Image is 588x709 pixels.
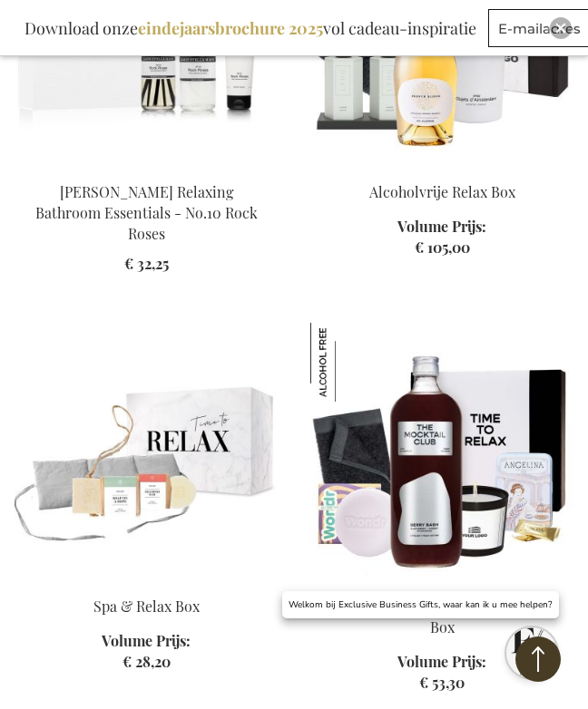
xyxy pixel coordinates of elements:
span: € 105,00 [415,238,470,257]
a: Spa & Relax Box [93,597,200,616]
span: Volume Prijs: [397,217,486,238]
img: The Mocktail Club Luxury Relax Box [310,323,389,402]
b: eindejaarsbrochure 2025 [138,17,323,39]
span: € 28,20 [122,652,171,671]
a: Volume Prijs: € 28,20 [102,631,191,673]
a: Volume Prijs: € 53,30 [397,652,486,694]
a: The Mocktail Club Luxury Relax Box The Mocktail Club Luxury Relax Box [310,573,573,590]
span: € 32,25 [124,254,169,273]
span: Volume Prijs: [397,652,486,673]
a: Alcoholvrije Relax Box [369,182,515,201]
span: € 53,30 [419,673,465,692]
a: [PERSON_NAME] Relaxing Bathroom Essentials - No.10 Rock Roses [35,182,258,243]
a: Spa & Relax Box [15,573,278,590]
img: Close [555,23,566,34]
a: The Non-Alcoholic Relax Box [310,159,573,176]
div: Close [550,17,572,39]
img: The Mocktail Club Luxury Relax Box [310,323,573,577]
a: The Mocktail Club Luxury Relax Box [338,597,546,636]
img: Spa & Relax Box [15,323,278,577]
a: Volume Prijs: € 105,00 [397,217,486,258]
a: Marie-Stella-Maris Relaxing Bathroom Essentials - No.10 Rock Roses [15,159,278,176]
div: Download onze vol cadeau-inspiratie [16,9,485,47]
span: Volume Prijs: [102,631,191,652]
